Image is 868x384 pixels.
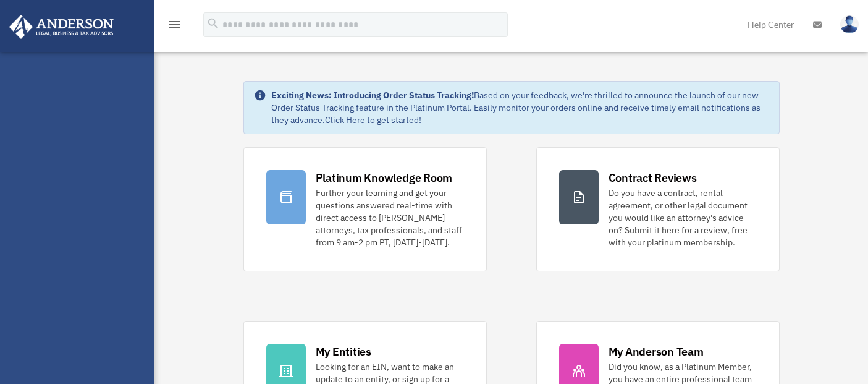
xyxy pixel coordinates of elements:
a: Click Here to get started! [325,114,421,126]
div: Platinum Knowledge Room [316,170,453,186]
div: Contract Reviews [609,170,697,186]
i: menu [167,17,182,32]
div: My Entities [316,344,371,359]
i: search [206,17,220,30]
a: Platinum Knowledge Room Further your learning and get your questions answered real-time with dire... [243,147,487,271]
a: menu [167,22,182,32]
div: My Anderson Team [609,344,704,359]
div: Do you have a contract, rental agreement, or other legal document you would like an attorney's ad... [609,187,757,249]
strong: Exciting News: Introducing Order Status Tracking! [271,90,474,101]
div: Based on your feedback, we're thrilled to announce the launch of our new Order Status Tracking fe... [271,89,769,126]
img: Anderson Advisors Platinum Portal [6,15,117,39]
a: Contract Reviews Do you have a contract, rental agreement, or other legal document you would like... [536,147,780,271]
img: User Pic [840,15,859,33]
div: Further your learning and get your questions answered real-time with direct access to [PERSON_NAM... [316,187,464,249]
